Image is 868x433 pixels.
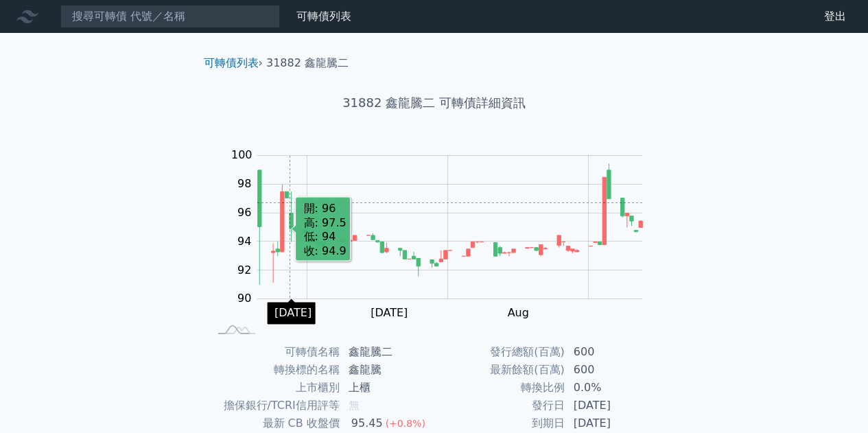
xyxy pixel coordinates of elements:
[224,148,664,319] g: Chart
[237,177,251,190] tspan: 98
[266,55,349,71] li: 31882 鑫龍騰二
[434,397,565,414] td: 發行日
[193,93,676,113] h1: 31882 鑫龍騰二 可轉債詳細資訊
[349,415,386,432] div: 95.45
[434,361,565,379] td: 最新餘額(百萬)
[237,264,251,277] tspan: 92
[386,418,425,429] span: (+0.8%)
[60,5,280,28] input: 搜尋可轉債 代號／名稱
[349,399,360,412] span: 無
[204,56,259,69] a: 可轉債列表
[508,306,529,319] tspan: Aug
[565,379,659,397] td: 0.0%
[296,10,351,23] a: 可轉債列表
[340,361,434,379] td: 鑫龍騰
[565,414,659,432] td: [DATE]
[565,361,659,379] td: 600
[204,55,263,71] li: ›
[209,379,340,397] td: 上市櫃別
[371,306,408,319] tspan: [DATE]
[237,235,251,248] tspan: 94
[813,5,857,27] a: 登出
[237,292,251,305] tspan: 90
[340,379,434,397] td: 上櫃
[565,397,659,414] td: [DATE]
[209,414,340,432] td: 最新 CB 收盤價
[565,343,659,361] td: 600
[231,148,253,161] tspan: 100
[209,343,340,361] td: 可轉債名稱
[434,343,565,361] td: 發行總額(百萬)
[340,343,434,361] td: 鑫龍騰二
[434,379,565,397] td: 轉換比例
[209,397,340,414] td: 擔保銀行/TCRI信用評等
[434,414,565,432] td: 到期日
[209,361,340,379] td: 轉換標的名稱
[258,163,643,285] g: Series
[237,206,251,219] tspan: 96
